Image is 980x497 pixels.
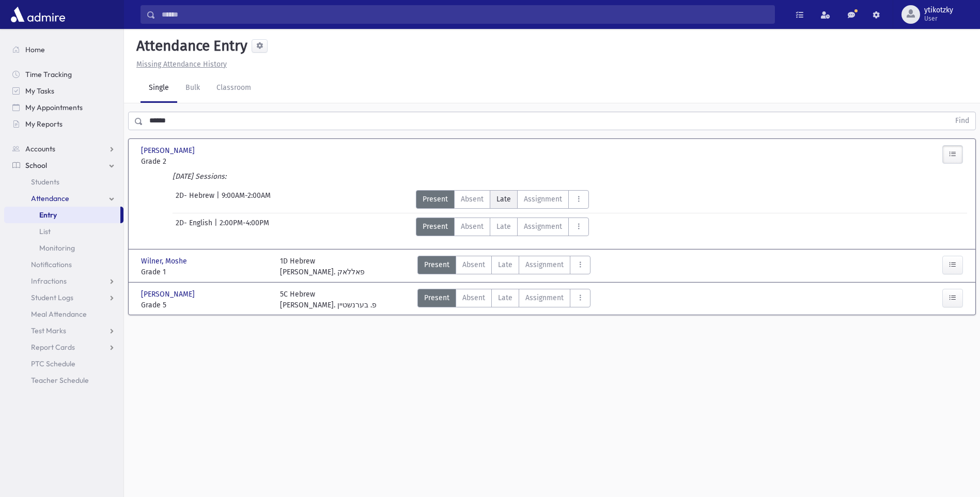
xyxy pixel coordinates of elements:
[176,218,214,236] span: 2D- English
[25,103,83,112] span: My Appointments
[25,161,47,170] span: School
[423,194,448,205] span: Present
[4,372,123,389] a: Teacher Schedule
[498,259,512,270] span: Late
[4,306,123,322] a: Meal Attendance
[4,66,123,83] a: Time Tracking
[176,190,216,209] span: 2D- Hebrew
[141,289,197,300] span: [PERSON_NAME]
[173,172,226,181] i: [DATE] Sessions:
[136,60,227,69] u: Missing Attendance History
[424,292,449,303] span: Present
[417,289,590,310] div: AttTypes
[423,221,448,232] span: Present
[31,343,75,352] span: Report Cards
[132,37,247,55] h5: Attendance Entry
[31,309,87,319] span: Meal Attendance
[39,210,57,220] span: Entry
[4,99,123,116] a: My Appointments
[4,223,123,240] a: List
[25,45,45,54] span: Home
[4,116,123,132] a: My Reports
[524,194,562,205] span: Assignment
[924,14,953,23] span: User
[498,292,512,303] span: Late
[525,259,564,270] span: Assignment
[280,256,365,277] div: 1D Hebrew [PERSON_NAME]. פאללאק
[31,376,89,385] span: Teacher Schedule
[4,273,123,289] a: Infractions
[4,157,123,174] a: School
[31,276,67,286] span: Infractions
[31,326,66,335] span: Test Marks
[924,6,953,14] span: ytikotzky
[4,207,120,223] a: Entry
[949,112,975,130] button: Find
[462,292,485,303] span: Absent
[31,359,75,368] span: PTC Schedule
[496,194,511,205] span: Late
[524,221,562,232] span: Assignment
[4,289,123,306] a: Student Logs
[141,145,197,156] span: [PERSON_NAME]
[31,260,72,269] span: Notifications
[155,5,774,24] input: Search
[31,177,59,187] span: Students
[177,74,208,103] a: Bulk
[31,293,73,302] span: Student Logs
[4,355,123,372] a: PTC Schedule
[39,243,75,253] span: Monitoring
[141,156,270,167] span: Grade 2
[222,190,271,209] span: 9:00AM-2:00AM
[132,60,227,69] a: Missing Attendance History
[220,218,269,236] span: 2:00PM-4:00PM
[216,190,222,209] span: |
[416,190,589,209] div: AttTypes
[4,141,123,157] a: Accounts
[39,227,51,236] span: List
[141,256,189,267] span: Wilner, Moshe
[461,194,484,205] span: Absent
[4,256,123,273] a: Notifications
[525,292,564,303] span: Assignment
[4,190,123,207] a: Attendance
[416,218,589,236] div: AttTypes
[214,218,220,236] span: |
[417,256,590,277] div: AttTypes
[25,144,55,153] span: Accounts
[141,300,270,310] span: Grade 5
[4,240,123,256] a: Monitoring
[4,83,123,99] a: My Tasks
[25,70,72,79] span: Time Tracking
[4,322,123,339] a: Test Marks
[280,289,377,310] div: 5C Hebrew [PERSON_NAME]. פ. בערנשטיין
[4,339,123,355] a: Report Cards
[208,74,259,103] a: Classroom
[4,174,123,190] a: Students
[424,259,449,270] span: Present
[4,41,123,58] a: Home
[461,221,484,232] span: Absent
[25,86,54,96] span: My Tasks
[141,267,270,277] span: Grade 1
[496,221,511,232] span: Late
[141,74,177,103] a: Single
[31,194,69,203] span: Attendance
[8,4,68,25] img: AdmirePro
[25,119,63,129] span: My Reports
[462,259,485,270] span: Absent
